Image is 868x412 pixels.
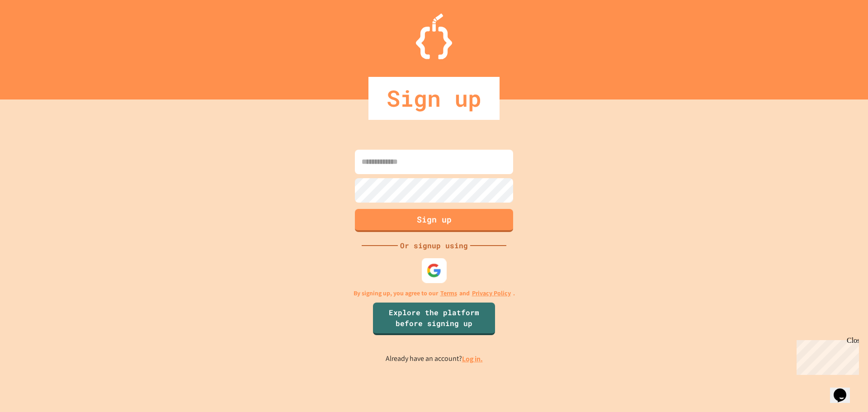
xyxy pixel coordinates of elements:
p: By signing up, you agree to our and . [354,289,515,298]
div: Sign up [368,77,500,120]
img: google-icon.svg [427,263,442,278]
div: Chat with us now!Close [4,4,62,57]
a: Log in. [462,354,483,364]
img: Logo.svg [416,14,452,59]
a: Terms [440,289,457,298]
a: Explore the platform before signing up [373,303,495,335]
p: Already have an account? [386,353,483,365]
a: Privacy Policy [472,289,511,298]
iframe: chat widget [793,336,859,375]
iframe: chat widget [830,376,859,403]
div: Or signup using [398,240,470,251]
button: Sign up [355,209,513,232]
